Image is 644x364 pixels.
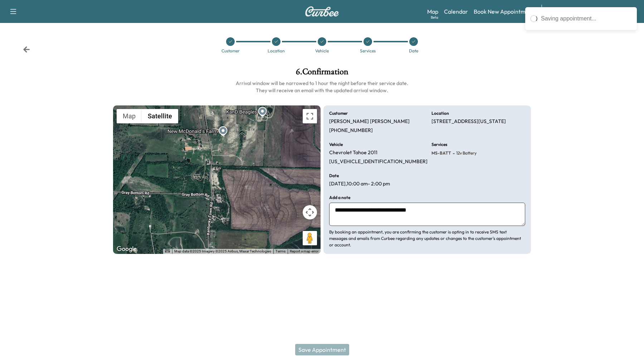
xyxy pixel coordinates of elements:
a: Open this area in Google Maps (opens a new window) [115,245,138,254]
h1: 6 . Confirmation [113,67,531,80]
a: Calendar [444,7,468,16]
p: Chevrolet Tahoe 2011 [329,150,377,156]
div: Beta [431,15,438,20]
a: Book New Appointment [474,7,534,16]
a: Terms (opens in new tab) [275,249,286,253]
div: Saving appointment... [541,14,632,23]
p: [US_VEHICLE_IDENTIFICATION_NUMBER] [329,159,428,165]
h6: Date [329,174,339,178]
div: Vehicle [315,49,329,53]
div: Date [409,49,418,53]
h6: Vehicle [329,142,343,147]
img: Google [115,245,138,254]
button: Drag Pegman onto the map to open Street View [303,231,317,245]
img: Curbee Logo [305,6,339,16]
button: Map camera controls [303,205,317,219]
span: MS-BATT [431,150,451,156]
h6: Location [431,111,449,115]
h6: Add a note [329,195,350,200]
button: Toggle fullscreen view [303,109,317,123]
button: Keyboard shortcuts [165,249,170,252]
h6: Services [431,142,447,147]
p: [PERSON_NAME] [PERSON_NAME] [329,118,410,125]
p: [PHONE_NUMBER] [329,127,373,134]
div: Location [268,49,285,53]
a: MapBeta [427,7,438,16]
span: 12v Battery [455,150,477,156]
div: Customer [221,49,240,53]
p: By booking an appointment, you are confirming the customer is opting in to receive SMS text messa... [329,229,525,248]
div: Back [23,46,30,53]
span: - [451,150,455,157]
button: Show satellite imagery [142,109,178,123]
span: Map data ©2025 Imagery ©2025 Airbus, Maxar Technologies [174,249,271,253]
button: Show street map [117,109,142,123]
p: [DATE] , 10:00 am - 2:00 pm [329,181,390,187]
a: Report a map error [290,249,318,253]
p: [STREET_ADDRESS][US_STATE] [431,118,506,125]
h6: Arrival window will be narrowed to 1 hour the night before their service date. They will receive ... [113,80,531,94]
h6: Customer [329,111,348,115]
div: Services [360,49,376,53]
